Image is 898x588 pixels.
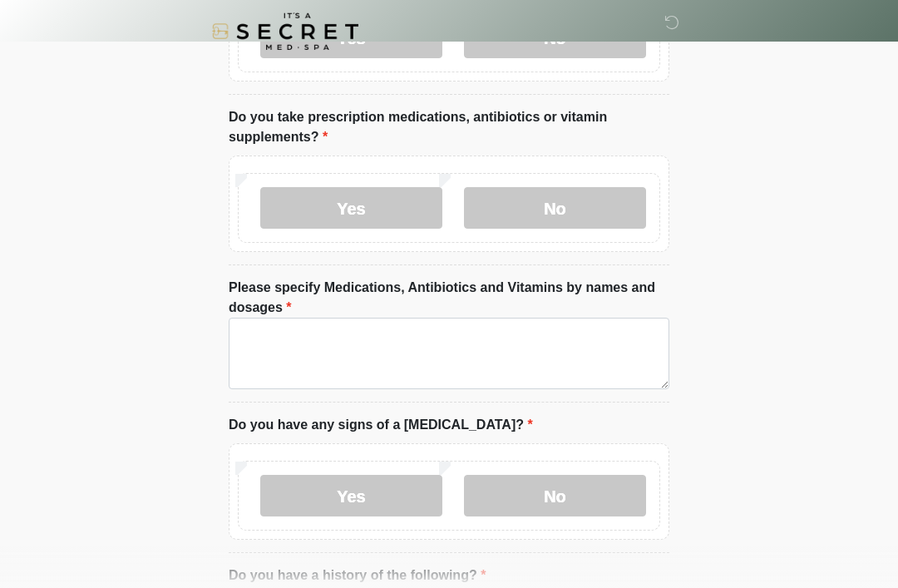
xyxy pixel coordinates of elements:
[464,475,646,516] label: No
[229,278,669,318] label: Please specify Medications, Antibiotics and Vitamins by names and dosages
[229,566,486,586] label: Do you have a history of the following?
[212,12,358,50] img: It's A Secret Med Spa Logo
[229,415,533,435] label: Do you have any signs of a [MEDICAL_DATA]?
[260,475,442,516] label: Yes
[464,187,646,229] label: No
[260,187,442,229] label: Yes
[229,107,669,147] label: Do you take prescription medications, antibiotics or vitamin supplements?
